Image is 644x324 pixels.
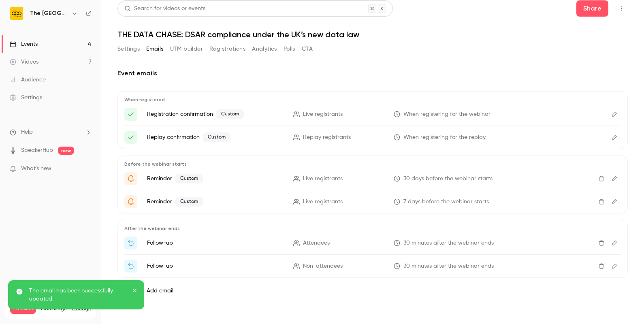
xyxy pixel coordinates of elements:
[29,287,126,303] p: The email has been successfully updated.
[132,287,138,296] button: close
[10,76,46,84] div: Audience
[117,43,140,55] button: Settings
[117,68,628,78] h2: Event emails
[608,260,621,273] button: Edit
[10,128,92,136] li: help-dropdown-opener
[209,43,245,55] button: Registrations
[21,128,33,136] span: Help
[30,9,68,17] h6: The [GEOGRAPHIC_DATA]
[21,146,53,155] a: SpeakerHub
[608,131,621,144] button: Edit
[303,262,343,271] span: Non-attendees
[10,40,38,48] div: Events
[124,237,621,249] li: Thanks for attending {{ event_name }}
[124,131,621,144] li: You’re registered for THE DATA CHASE webinar OnDemand&nbsp;
[403,198,489,206] span: 7 days before the webinar starts
[10,94,42,102] div: Settings
[147,287,173,295] label: Add email
[175,174,203,183] span: Custom
[595,260,608,273] button: Delete
[216,109,244,119] span: Custom
[576,0,608,17] button: Share
[124,108,621,121] li: You’re registered for THE DATA CHASE webinar&nbsp;
[203,132,230,142] span: Custom
[403,133,486,142] span: When registering for the replay
[284,43,295,55] button: Polls
[175,197,203,207] span: Custom
[608,108,621,121] button: Edit
[124,172,621,185] li: Your spot is reserved: One month until the THE DATA CASE webinar&nbsp;
[303,198,343,206] span: Live registrants
[595,237,608,249] button: Delete
[595,172,608,185] button: Delete
[303,133,351,142] span: Replay registrants
[124,161,621,167] p: Before the webinar starts
[21,164,51,173] span: What's new
[403,262,494,271] span: 30 minutes after the webinar ends
[147,132,284,142] p: Replay confirmation
[146,43,163,55] button: Emails
[147,197,284,207] p: Reminder
[170,43,203,55] button: UTM builder
[147,109,284,119] p: Registration confirmation
[252,43,277,55] button: Analytics
[595,195,608,208] button: Delete
[303,239,330,247] span: Attendees
[117,30,628,39] h1: THE DATA CHASE: DSAR compliance under the UK’s new data law
[147,174,284,183] p: Reminder
[403,175,493,183] span: 30 days before the webinar starts
[124,225,621,232] p: After the webinar ends
[608,172,621,185] button: Edit
[124,96,621,103] p: When registered
[124,4,205,13] div: Search for videos or events
[10,7,23,20] img: The DPO Centre
[147,262,284,270] p: Follow-up
[10,58,38,66] div: Videos
[147,239,284,247] p: Follow-up
[303,110,343,119] span: Live registrants
[303,175,343,183] span: Live registrants
[302,43,313,55] button: CTA
[403,239,494,247] span: 30 minutes after the webinar ends
[124,260,621,273] li: Watch the replay of {{ event_name }}
[608,237,621,249] button: Edit
[403,110,490,119] span: When registering for the webinar
[124,195,621,208] li: One week until the DUAA &amp; DSAR essentials webinar&nbsp;
[58,147,74,155] span: new
[608,195,621,208] button: Edit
